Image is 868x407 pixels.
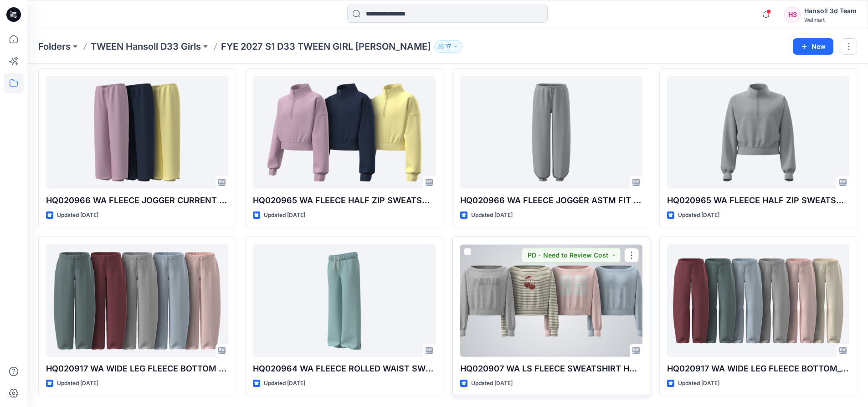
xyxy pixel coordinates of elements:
[264,211,305,220] p: Updated [DATE]
[253,244,435,357] a: HQ020964 WA FLEECE ROLLED WAIST SWEATPANT CURRENT FIT M(7/8)
[264,379,305,388] p: Updated [DATE]
[460,76,642,189] a: HQ020966 WA FLEECE JOGGER ASTM FIT L(10/12)
[446,41,451,52] p: 17
[46,76,228,189] a: HQ020966 WA FLEECE JOGGER CURRENT FIT M
[38,40,71,53] a: Folders
[784,6,801,23] div: H3
[678,211,719,220] p: Updated [DATE]
[667,76,849,189] a: HQ020965 WA FLEECE HALF ZIP SWEATSHIRT ASTM FIT L(10/12)
[678,379,719,388] p: Updated [DATE]
[667,362,849,375] p: HQ020917 WA WIDE LEG FLEECE BOTTOM_OPT ASTM FIT L(10/12)
[221,40,431,53] p: FYE 2027 S1 D33 TWEEN GIRL [PERSON_NAME]
[46,194,228,207] p: HQ020966 WA FLEECE JOGGER CURRENT FIT M
[793,38,833,55] button: New
[253,76,435,189] a: HQ020965 WA FLEECE HALF ZIP SWEATSHIRT CURRENT FIT M
[471,379,513,388] p: Updated [DATE]
[434,40,462,53] button: 17
[91,40,201,53] a: TWEEN Hansoll D33 Girls
[804,16,857,23] div: Walmart
[57,379,98,388] p: Updated [DATE]
[57,211,98,220] p: Updated [DATE]
[460,194,642,207] p: HQ020966 WA FLEECE JOGGER ASTM FIT L(10/12)
[46,362,228,375] p: HQ020917 WA WIDE LEG FLEECE BOTTOM ASTM FIT L(10/12)
[460,362,642,375] p: HQ020907 WA LS FLEECE SWEATSHIRT HQ020907 ASTM FIT L(10/12)
[471,211,513,220] p: Updated [DATE]
[804,5,857,16] div: Hansoll 3d Team
[667,244,849,357] a: HQ020917 WA WIDE LEG FLEECE BOTTOM_OPT ASTM FIT L(10/12)
[253,194,435,207] p: HQ020965 WA FLEECE HALF ZIP SWEATSHIRT CURRENT FIT M
[460,244,642,357] a: HQ020907 WA LS FLEECE SWEATSHIRT HQ020907 ASTM FIT L(10/12)
[253,362,435,375] p: HQ020964 WA FLEECE ROLLED WAIST SWEATPANT CURRENT FIT M(7/8)
[667,194,849,207] p: HQ020965 WA FLEECE HALF ZIP SWEATSHIRT ASTM FIT L(10/12)
[46,244,228,357] a: HQ020917 WA WIDE LEG FLEECE BOTTOM ASTM FIT L(10/12)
